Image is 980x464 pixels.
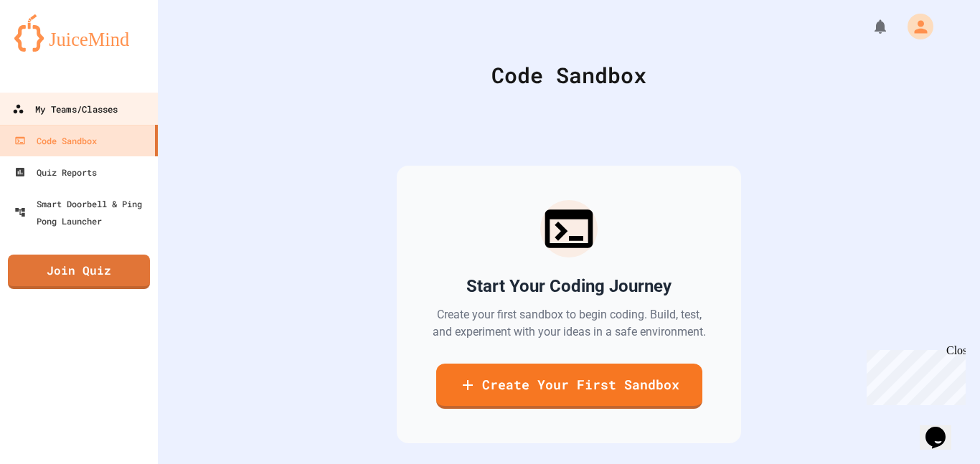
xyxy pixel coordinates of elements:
div: Code Sandbox [14,132,97,149]
a: Join Quiz [8,255,150,289]
div: Code Sandbox [194,59,944,91]
div: Smart Doorbell & Ping Pong Launcher [14,195,152,229]
p: Create your first sandbox to begin coding. Build, test, and experiment with your ideas in a safe ... [431,306,707,341]
a: Create Your First Sandbox [436,364,702,409]
h2: Start Your Coding Journey [466,275,672,298]
div: My Notifications [845,14,892,39]
div: My Account [892,10,937,43]
div: My Teams/Classes [12,100,118,118]
iframe: chat widget [920,407,966,450]
div: Chat with us now!Close [6,6,99,91]
iframe: chat widget [861,344,966,405]
img: logo-orange.svg [14,14,143,52]
div: Quiz Reports [14,164,97,181]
